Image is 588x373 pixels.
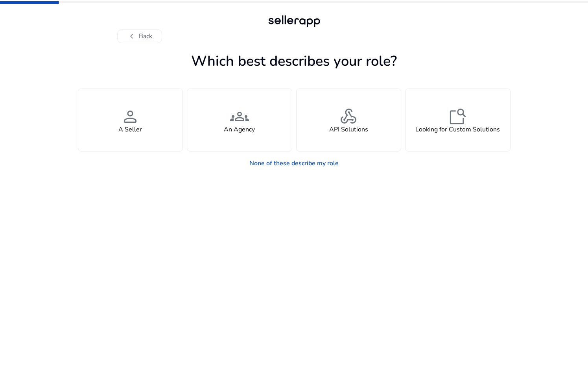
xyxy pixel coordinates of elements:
[243,155,345,171] a: None of these describe my role
[230,107,249,126] span: groups
[78,53,511,70] h1: Which best describes your role?
[117,29,162,43] button: chevron_leftBack
[118,126,142,133] h4: A Seller
[121,107,140,126] span: person
[415,126,500,133] h4: Looking for Custom Solutions
[329,126,368,133] h4: API Solutions
[127,31,136,41] span: chevron_left
[405,89,511,151] button: feature_searchLooking for Custom Solutions
[296,89,402,151] button: webhookAPI Solutions
[224,126,255,133] h4: An Agency
[78,89,183,151] button: personA Seller
[187,89,292,151] button: groupsAn Agency
[448,107,467,126] span: feature_search
[339,107,358,126] span: webhook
